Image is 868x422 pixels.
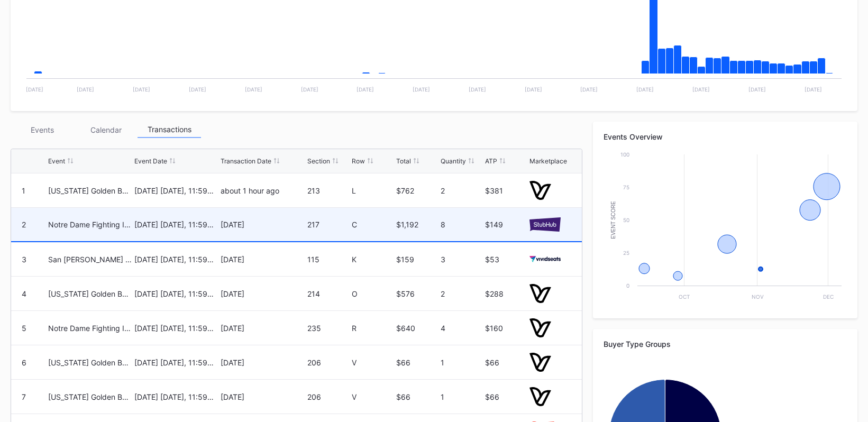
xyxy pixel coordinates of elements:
div: $66 [396,358,438,367]
div: Notre Dame Fighting Irish [48,220,132,229]
div: $159 [396,255,438,264]
div: Quantity [441,157,466,165]
div: R [352,324,394,333]
div: Event [48,157,65,165]
div: $288 [485,289,527,298]
div: 235 [307,324,349,333]
div: $640 [396,324,438,333]
div: 8 [441,220,482,229]
img: vivenu.svg [529,318,551,337]
div: [DATE] [221,324,304,333]
div: Transaction Date [221,157,271,165]
text: [DATE] [77,86,94,93]
img: vivenu.svg [529,387,551,406]
div: [US_STATE] Golden Bears [48,289,132,298]
div: 1 [441,358,482,367]
div: $1,192 [396,220,438,229]
div: 4 [22,289,26,298]
text: 100 [620,151,629,158]
text: [DATE] [189,86,206,93]
text: [DATE] [245,86,262,93]
div: L [352,186,394,195]
div: 6 [22,358,26,367]
div: 1 [22,186,25,195]
div: 4 [441,324,482,333]
div: C [352,220,394,229]
div: Events [11,122,74,138]
div: Notre Dame Fighting Irish [48,324,132,333]
text: [DATE] [525,86,542,93]
div: 2 [441,186,482,195]
div: $66 [396,392,438,401]
text: Dec [823,293,834,300]
text: [DATE] [748,86,766,93]
img: vivenu.svg [529,353,551,371]
svg: Chart title [604,149,847,308]
img: vivenu.svg [529,284,551,302]
text: 0 [626,282,629,289]
div: [DATE] [DATE], 11:59PM [134,358,218,367]
div: $762 [396,186,438,195]
text: [DATE] [469,86,486,93]
div: $66 [485,392,527,401]
text: [DATE] [692,86,710,93]
div: $381 [485,186,527,195]
div: $53 [485,255,527,264]
div: [US_STATE] Golden Bears [48,186,132,195]
div: [DATE] [221,358,304,367]
div: Total [396,157,411,165]
div: San [PERSON_NAME] State Spartans [48,255,132,264]
div: 115 [307,255,349,264]
div: 206 [307,358,349,367]
div: Event Date [134,157,167,165]
text: 50 [623,217,629,223]
div: about 1 hour ago [221,186,304,195]
text: Oct [679,293,690,300]
text: [DATE] [580,86,598,93]
div: [DATE] [DATE], 11:59PM [134,392,218,401]
div: $576 [396,289,438,298]
div: [US_STATE] Golden Bears [48,358,132,367]
text: [DATE] [133,86,150,93]
div: [DATE] [221,220,304,229]
div: 206 [307,392,349,401]
div: $149 [485,220,527,229]
div: [DATE] [221,392,304,401]
img: stubHub.svg [529,217,561,232]
div: $66 [485,358,527,367]
img: vivenu.svg [529,181,551,199]
div: K [352,255,394,264]
div: [US_STATE] Golden Bears [48,392,132,401]
div: [DATE] [DATE], 11:59PM [134,220,218,229]
div: Marketplace [529,157,567,165]
div: 2 [22,220,26,229]
div: Row [352,157,365,165]
div: V [352,358,394,367]
text: [DATE] [357,86,374,93]
text: [DATE] [805,86,822,93]
text: Nov [752,293,764,300]
text: [DATE] [26,86,43,93]
div: [DATE] [DATE], 11:59PM [134,324,218,333]
div: 3 [22,255,26,264]
div: 214 [307,289,349,298]
div: Transactions [138,122,201,138]
text: 75 [623,184,629,190]
div: [DATE] [DATE], 11:59PM [134,255,218,264]
text: Event Score [610,201,616,239]
div: [DATE] [221,289,304,298]
div: Section [307,157,330,165]
div: $160 [485,324,527,333]
text: [DATE] [301,86,318,93]
text: 25 [623,250,629,256]
div: Calendar [74,122,138,138]
div: 213 [307,186,349,195]
text: [DATE] [636,86,654,93]
div: Buyer Type Groups [604,340,847,348]
div: O [352,289,394,298]
div: 7 [22,392,26,401]
div: 217 [307,220,349,229]
div: 3 [441,255,482,264]
div: [DATE] [DATE], 11:59PM [134,186,218,195]
div: Events Overview [604,132,847,141]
